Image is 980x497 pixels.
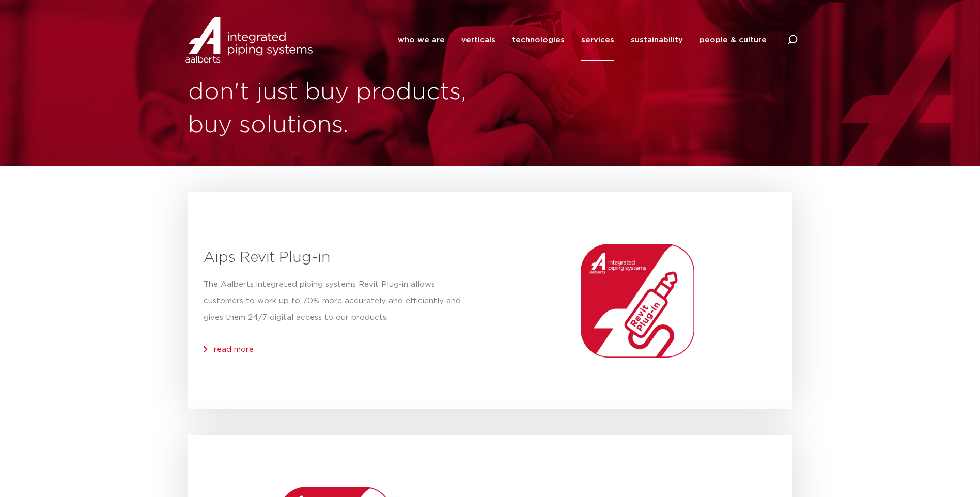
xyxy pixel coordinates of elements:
p: The Aalberts integrated piping systems Revit Plug-in allows customers to work up to 70% more accu... [204,276,475,326]
a: who we are [398,19,445,61]
a: technologies [512,19,565,61]
nav: Menu [398,19,767,61]
h1: don't just buy products, buy solutions. [188,76,485,142]
a: services [581,19,614,61]
a: people & culture [699,19,767,61]
a: verticals [461,19,495,61]
a: sustainability [631,19,683,61]
a: read more [214,346,254,353]
img: Aalberts_IPS_icon_revit_plugin_rgb.png.webp [490,192,785,409]
h3: Aips Revit Plug-in [204,247,475,268]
